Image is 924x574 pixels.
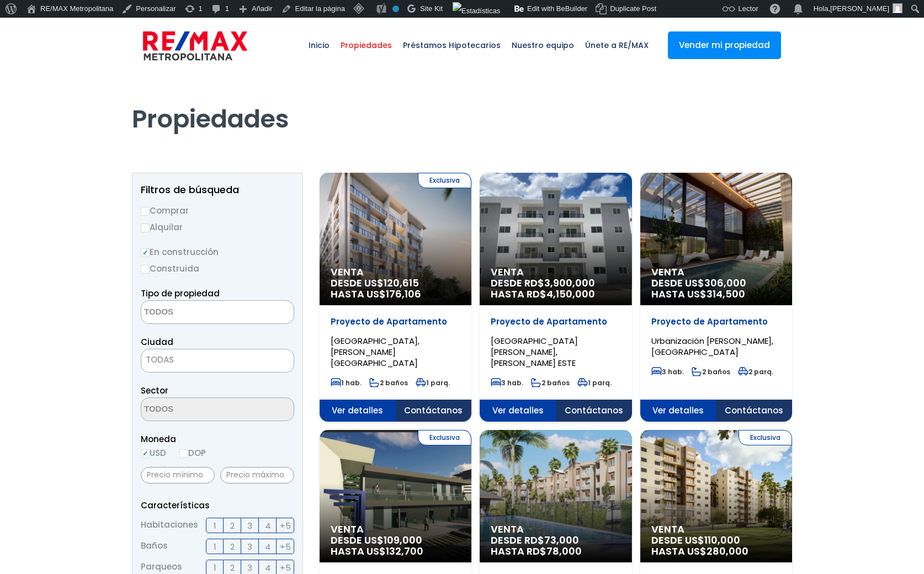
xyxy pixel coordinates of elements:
[214,519,216,533] span: 1
[386,287,421,301] span: 176,106
[651,546,781,557] span: HASTA US$
[141,301,248,325] textarea: Search
[335,18,397,73] a: Propiedades
[141,446,166,460] label: USD
[141,220,294,234] label: Alquilar
[531,378,570,387] span: 2 baños
[556,400,632,422] span: Contáctanos
[320,173,471,422] a: Exclusiva Venta DESDE US$120,615 HASTA US$176,106 Proyecto de Apartamento [GEOGRAPHIC_DATA], [PER...
[544,533,579,547] span: 73,000
[651,367,684,376] span: 3 hab.
[141,248,150,257] input: En construcción
[141,204,294,217] label: Comprar
[668,31,781,59] a: Vender mi propiedad
[651,316,781,327] p: Proyecto de Apartamento
[651,267,781,278] span: Venta
[141,449,150,458] input: USD
[141,432,294,446] span: Moneda
[179,446,206,460] label: DOP
[141,245,294,259] label: En construcción
[141,224,150,232] input: Alquilar
[480,400,556,422] span: Ver detalles
[141,349,294,373] span: TODAS
[506,29,580,62] span: Nuestro equipo
[141,265,150,274] input: Construida
[491,535,620,557] span: DESDE RD$
[141,385,168,396] span: Sector
[651,278,781,300] span: DESDE US$
[704,533,740,547] span: 110,000
[418,173,471,188] span: Exclusiva
[143,18,247,73] a: RE/MAX Metropolitana
[141,518,198,533] span: Habitaciones
[716,400,792,422] span: Contáctanos
[491,546,620,557] span: HASTA RD$
[369,378,408,387] span: 2 baños
[141,467,215,483] input: Precio mínimo
[396,400,472,422] span: Contáctanos
[546,287,595,301] span: 4,150,000
[280,519,291,533] span: +5
[651,335,773,358] span: Urbanización [PERSON_NAME], [GEOGRAPHIC_DATA]
[214,540,216,554] span: 1
[132,73,792,134] h1: Propiedades
[141,207,150,216] input: Comprar
[580,18,654,73] a: Únete a RE/MAX
[247,540,252,554] span: 3
[707,287,745,301] span: 314,500
[651,535,781,557] span: DESDE US$
[830,4,889,13] span: [PERSON_NAME]
[220,467,294,483] input: Precio máximo
[651,524,781,535] span: Venta
[397,18,506,73] a: Préstamos Hipotecarios
[303,29,335,62] span: Inicio
[331,546,460,557] span: HASTA US$
[331,267,460,278] span: Venta
[303,18,335,73] a: Inicio
[179,449,188,458] input: DOP
[141,498,294,512] p: Características
[146,354,174,365] span: TODAS
[491,267,620,278] span: Venta
[331,278,460,300] span: DESDE US$
[280,540,291,554] span: +5
[335,29,397,62] span: Propiedades
[491,289,620,300] span: HASTA RD$
[704,276,746,290] span: 306,000
[384,276,419,290] span: 120,615
[384,533,422,547] span: 109,000
[331,316,460,327] p: Proyecto de Apartamento
[331,335,419,369] span: [GEOGRAPHIC_DATA], [PERSON_NAME][GEOGRAPHIC_DATA]
[397,29,506,62] span: Préstamos Hipotecarios
[230,519,235,533] span: 2
[247,519,252,533] span: 3
[544,276,595,290] span: 3,900,000
[141,288,220,299] span: Tipo de propiedad
[420,4,443,13] span: Site Kit
[491,278,620,300] span: DESDE RD$
[480,173,631,422] a: Venta DESDE RD$3,900,000 HASTA RD$4,150,000 Proyecto de Apartamento [GEOGRAPHIC_DATA][PERSON_NAME...
[738,367,773,376] span: 2 parq.
[491,524,620,535] span: Venta
[418,430,471,445] span: Exclusiva
[640,173,792,422] a: Venta DESDE US$306,000 HASTA US$314,500 Proyecto de Apartamento Urbanización [PERSON_NAME], [GEOG...
[331,524,460,535] span: Venta
[141,539,168,554] span: Baños
[546,544,582,558] span: 78,000
[143,29,247,62] img: remax-metropolitana-logo
[320,400,396,422] span: Ver detalles
[141,398,248,422] textarea: Search
[141,184,294,195] h2: Filtros de búsqueda
[506,18,580,73] a: Nuestro equipo
[141,336,173,348] span: Ciudad
[392,6,399,12] div: No indexar
[265,540,270,554] span: 4
[453,2,500,20] img: Visitas de 48 horas. Haz clic para ver más estadísticas del sitio.
[230,540,235,554] span: 2
[640,400,716,422] span: Ver detalles
[386,544,423,558] span: 132,700
[739,430,792,445] span: Exclusiva
[331,289,460,300] span: HASTA US$
[651,289,781,300] span: HASTA US$
[491,335,578,369] span: [GEOGRAPHIC_DATA][PERSON_NAME], [PERSON_NAME] ESTE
